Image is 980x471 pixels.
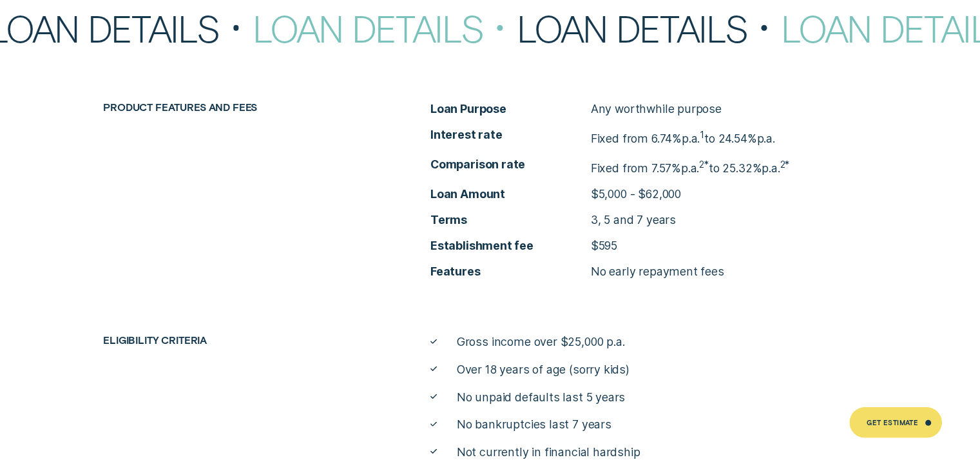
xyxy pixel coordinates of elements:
[97,334,359,346] div: Eligibility criteria
[591,264,724,279] p: No early repayment fees
[430,264,591,279] span: Features
[682,132,700,145] span: Per Annum
[591,238,617,254] p: $595
[762,161,780,175] span: Per Annum
[430,212,591,228] span: Terms
[756,132,774,145] span: Per Annum
[517,10,781,46] div: Loan Details
[762,161,780,175] span: p.a.
[457,362,629,377] span: Over 18 years of age (sorry kids)
[849,407,942,438] a: Get Estimate
[430,238,591,254] span: Establishment fee
[457,417,611,432] span: No bankruptcies last 7 years
[430,157,591,172] span: Comparison rate
[681,161,699,175] span: Per Annum
[97,101,359,114] div: Product features and fees
[681,161,699,175] span: p.a.
[430,127,591,143] span: Interest rate
[591,127,775,146] p: Fixed from 6.74% to 24.54%
[457,334,625,350] span: Gross income over $25,000 p.a.
[700,129,704,141] sup: 1
[430,101,591,117] span: Loan Purpose
[253,10,517,46] div: Loan Details
[457,390,626,405] span: No unpaid defaults last 5 years
[591,157,789,176] p: Fixed from 7.57% to 25.32%
[591,212,676,228] p: 3, 5 and 7 years
[591,186,681,202] p: $5,000 - $62,000
[756,132,774,145] span: p.a.
[591,101,722,117] p: Any worthwhile purpose
[457,445,640,460] span: Not currently in financial hardship
[430,186,591,202] span: Loan Amount
[682,132,700,145] span: p.a.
